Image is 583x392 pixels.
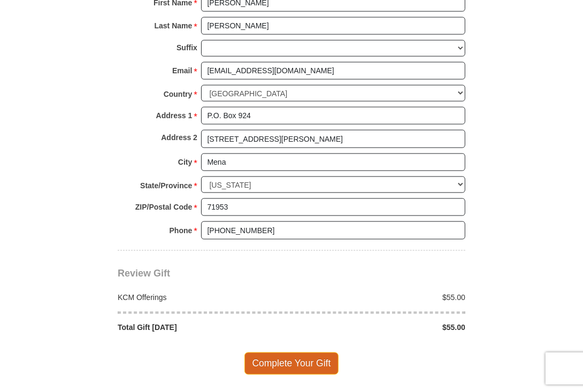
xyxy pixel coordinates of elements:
[178,155,192,170] strong: City
[177,40,197,55] strong: Suffix
[244,352,339,375] span: Complete Your Gift
[118,268,170,279] span: Review Gift
[156,108,193,123] strong: Address 1
[112,293,292,303] div: KCM Offerings
[170,223,193,238] strong: Phone
[135,199,193,214] strong: ZIP/Postal Code
[140,178,192,193] strong: State/Province
[291,322,471,333] div: $55.00
[164,87,193,102] strong: Country
[161,130,197,145] strong: Address 2
[291,293,471,303] div: $55.00
[112,322,292,333] div: Total Gift [DATE]
[172,63,192,78] strong: Email
[155,18,193,33] strong: Last Name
